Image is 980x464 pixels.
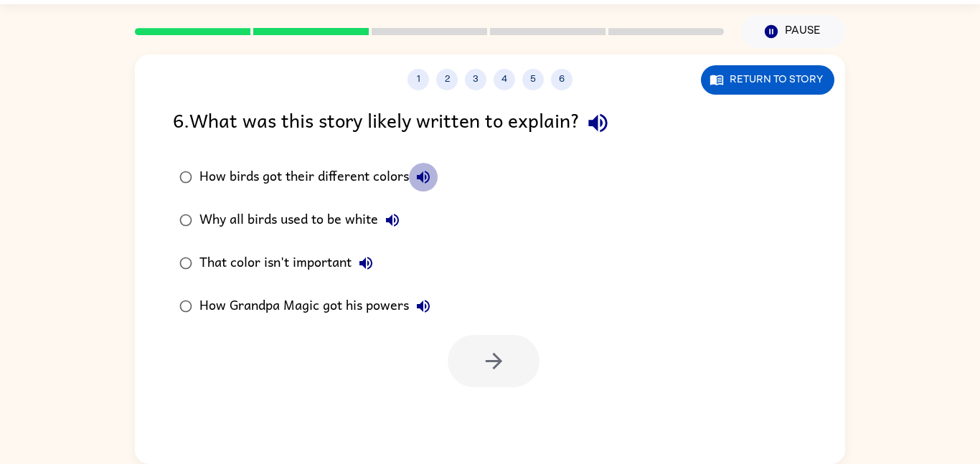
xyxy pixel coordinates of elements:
button: 4 [494,69,515,90]
button: Why all birds used to be white [378,206,407,235]
button: 2 [436,69,458,90]
button: How Grandpa Magic got his powers [409,292,438,321]
button: How birds got their different colors [409,163,438,191]
button: Return to story [701,65,834,95]
div: 6 . What was this story likely written to explain? [173,105,807,141]
button: 1 [407,69,429,90]
button: 6 [551,69,573,90]
div: How Grandpa Magic got his powers [199,292,438,321]
div: Why all birds used to be white [199,206,407,235]
button: That color isn't important [352,249,380,278]
div: That color isn't important [199,249,380,278]
button: Pause [741,15,845,48]
div: How birds got their different colors [199,163,438,191]
button: 5 [522,69,544,90]
button: 3 [465,69,486,90]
